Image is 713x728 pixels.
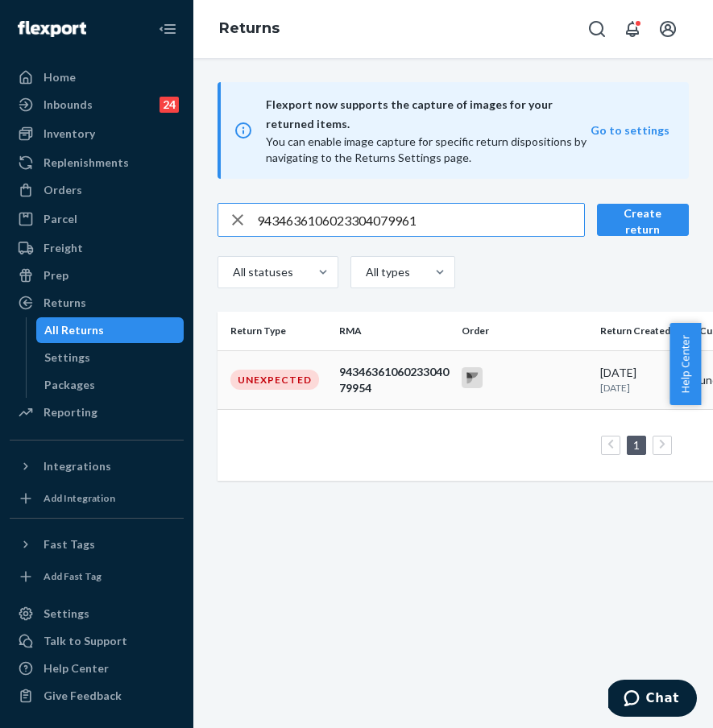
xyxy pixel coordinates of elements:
button: Open account menu [652,13,684,45]
button: Give Feedback [10,683,184,709]
th: Return Type [218,312,333,350]
a: Add Fast Tag [10,564,184,589]
button: Create return [597,204,689,236]
div: Freight [44,240,83,256]
button: Go to settings [591,122,669,139]
button: Integrations [10,453,184,479]
a: Prep [10,263,184,288]
button: Talk to Support [10,628,184,654]
div: [DATE] [600,365,687,395]
a: Parcel [10,206,184,232]
a: Reporting [10,399,184,425]
a: Returns [219,19,280,37]
span: Flexport now supports the capture of images for your returned items. [266,95,591,134]
div: Give Feedback [44,688,122,704]
div: Settings [44,350,90,366]
div: Talk to Support [44,633,127,649]
img: Flexport logo [18,21,86,37]
button: Close Navigation [151,13,184,45]
div: Settings [44,606,89,622]
a: Page 1 is your current page [630,438,643,452]
button: Open Search Box [581,13,613,45]
div: Home [44,69,76,85]
div: Inventory [44,126,95,142]
div: 24 [160,97,179,113]
button: Help Center [669,323,701,405]
p: [DATE] [600,381,687,395]
input: Search returns by rma, id, tracking number [257,204,584,236]
button: Open notifications [616,13,649,45]
div: Parcel [44,211,77,227]
th: Return Created [594,312,694,350]
div: Add Fast Tag [44,569,102,583]
iframe: Opens a widget where you can chat to one of our agents [608,680,697,720]
div: Unexpected [230,370,319,390]
div: Add Integration [44,491,115,505]
div: Returns [44,295,86,311]
a: Freight [10,235,184,261]
a: Packages [36,372,184,398]
div: Help Center [44,660,109,676]
div: Reporting [44,404,97,420]
ol: breadcrumbs [206,6,292,52]
div: Fast Tags [44,536,95,552]
div: All Returns [44,322,104,338]
a: Orders [10,177,184,203]
div: All statuses [233,264,291,280]
a: Replenishments [10,150,184,176]
a: Settings [10,601,184,627]
a: Returns [10,290,184,316]
div: 9434636106023304079954 [339,364,449,396]
div: All types [366,264,408,280]
button: Fast Tags [10,532,184,557]
div: Prep [44,267,68,283]
div: Inbounds [44,97,93,113]
div: Packages [44,377,95,393]
th: Order [455,312,593,350]
a: Add Integration [10,486,184,511]
th: RMA [333,312,455,350]
div: Integrations [44,458,111,474]
a: Inventory [10,121,184,147]
a: Settings [36,345,184,370]
div: Replenishments [44,155,129,171]
div: Orders [44,182,82,198]
a: Help Center [10,656,184,681]
a: Home [10,64,184,90]
span: You can enable image capture for specific return dispositions by navigating to the Returns Settin... [266,134,587,164]
a: Inbounds24 [10,92,184,118]
a: All Returns [36,317,184,343]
